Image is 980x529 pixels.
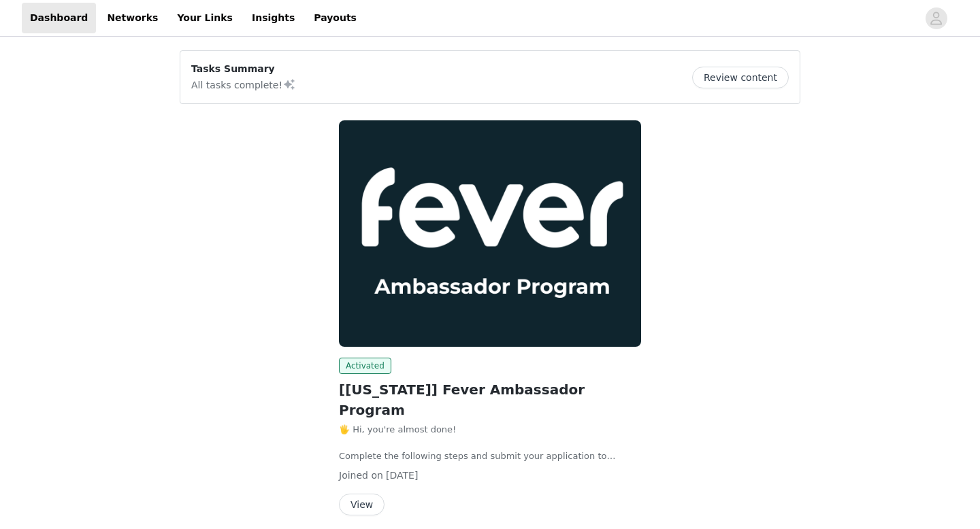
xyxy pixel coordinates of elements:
p: 🖐️ Hi, you're almost done! [339,423,641,437]
a: Insights [244,3,303,33]
img: Fever Ambassadors [339,120,641,347]
a: Payouts [306,3,365,33]
span: [DATE] [386,470,418,481]
div: avatar [930,7,943,29]
a: Dashboard [22,3,96,33]
button: View [339,494,385,515]
span: Activated [339,358,391,374]
h2: [[US_STATE]] Fever Ambassador Program [339,379,641,420]
a: Networks [99,3,166,33]
a: Your Links [169,3,241,33]
span: Joined on [339,470,383,481]
a: View [339,500,385,510]
p: All tasks complete! [191,76,296,92]
p: Complete the following steps and submit your application to become a Fever Ambassador (3 minutes)... [339,449,641,463]
p: Tasks Summary [191,62,296,76]
button: Review content [692,67,789,88]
